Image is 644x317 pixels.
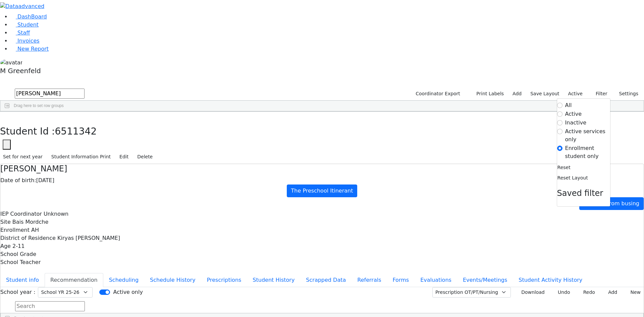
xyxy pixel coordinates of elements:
a: The Preschool Itinerant [287,184,358,197]
span: Invoices [17,38,40,44]
span: Kiryas [PERSON_NAME] [57,235,120,241]
input: Search [15,89,85,99]
button: Add [601,287,620,298]
label: Inactive [565,119,587,127]
input: Active services only [557,129,562,134]
span: Staff [17,30,30,36]
button: Student History [247,273,300,287]
a: Invoices [11,38,40,44]
label: Active services only [565,127,610,144]
a: New Report [11,46,49,52]
label: District of Residence [0,234,56,242]
button: Student info [0,273,45,287]
a: DashBoard [11,13,47,20]
button: Coordinator Export [411,89,463,99]
label: Date of birth: [0,176,36,184]
input: Enrollment student only [557,146,562,151]
label: IEP Coordinator [0,210,42,218]
h4: [PERSON_NAME] [0,164,644,174]
span: Unknown [44,211,68,217]
button: New [623,287,644,298]
button: Delete [134,152,156,162]
a: Remove from busing [579,197,644,210]
button: Redo [576,287,598,298]
button: Student Information Print [48,152,114,162]
label: Active [565,89,586,99]
label: School year : [0,288,35,296]
span: Remove from busing [584,200,639,207]
a: Student [11,21,39,28]
button: Reset [557,162,571,173]
button: Edit [116,152,131,162]
button: Reset Layout [557,173,588,183]
span: 6511342 [55,126,97,137]
button: Print Labels [469,89,507,99]
button: Events/Meetings [457,273,513,287]
a: Add [509,89,525,99]
button: Prescriptions [201,273,247,287]
span: 2-11 [12,243,24,249]
label: Site [0,218,11,226]
label: School Grade [0,250,36,258]
span: New Report [17,46,49,52]
button: Referrals [352,273,387,287]
button: Undo [550,287,573,298]
button: Scrapped Data [300,273,352,287]
div: [DATE] [0,176,644,184]
input: Inactive [557,120,562,125]
label: School Teacher [0,258,41,266]
label: Enrollment student only [565,144,610,160]
span: Drag here to set row groups [14,103,64,108]
button: Filter [587,89,610,99]
label: All [565,101,572,109]
label: Active only [113,288,143,296]
input: Active [557,111,562,117]
button: Scheduling [103,273,144,287]
span: AH [31,227,39,233]
div: Settings [557,98,610,207]
span: Saved filter [557,189,603,198]
span: Student [17,21,39,28]
label: Age [0,242,11,250]
input: All [557,103,562,108]
button: Student Activity History [513,273,588,287]
span: Bais Mordche [12,219,48,225]
button: Schedule History [144,273,201,287]
button: Save Layout [527,89,562,99]
span: DashBoard [17,13,47,20]
button: Recommendation [45,273,103,287]
input: Search [15,301,85,311]
label: Active [565,110,582,118]
button: Settings [610,89,641,99]
button: Forms [387,273,415,287]
a: Staff [11,30,30,36]
button: Evaluations [415,273,457,287]
label: Enrollment [0,226,30,234]
button: Download [514,287,548,298]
